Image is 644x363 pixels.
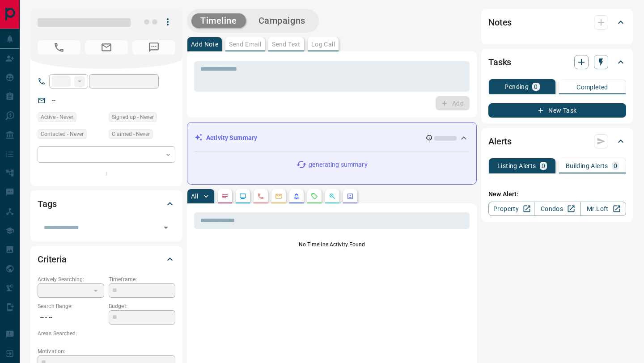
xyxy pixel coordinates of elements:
[38,193,175,215] div: Tags
[41,113,73,122] span: Active - Never
[191,193,198,199] p: All
[132,40,175,55] span: No Number
[191,13,246,28] button: Timeline
[488,55,511,69] h2: Tasks
[38,302,104,310] p: Search Range:
[250,13,314,28] button: Campaigns
[194,241,470,249] p: No Timeline Activity Found
[38,197,56,211] h2: Tags
[534,202,580,216] a: Condos
[311,193,318,200] svg: Requests
[38,310,104,325] p: -- - --
[112,113,154,122] span: Signed up - Never
[497,163,536,169] p: Listing Alerts
[488,190,626,199] p: New Alert:
[275,193,282,200] svg: Emails
[257,193,264,200] svg: Calls
[38,40,80,55] span: No Number
[488,12,626,33] div: Notes
[109,302,175,310] p: Budget:
[38,329,175,338] p: Areas Searched:
[309,160,367,169] p: generating summary
[160,221,172,234] button: Open
[41,130,84,139] span: Contacted - Never
[38,252,67,266] h2: Criteria
[38,275,104,283] p: Actively Searching:
[38,249,175,270] div: Criteria
[488,202,534,216] a: Property
[239,193,246,200] svg: Lead Browsing Activity
[488,15,512,30] h2: Notes
[580,202,626,216] a: Mr.Loft
[85,40,128,55] span: No Email
[221,193,229,200] svg: Notes
[109,275,175,283] p: Timeframe:
[488,103,626,118] button: New Task
[112,130,150,139] span: Claimed - Never
[329,193,336,200] svg: Opportunities
[347,193,354,200] svg: Agent Actions
[534,84,538,90] p: 0
[576,84,608,90] p: Completed
[614,163,617,169] p: 0
[206,133,257,143] p: Activity Summary
[488,134,512,148] h2: Alerts
[504,84,529,90] p: Pending
[38,347,175,355] p: Motivation:
[488,131,626,152] div: Alerts
[566,163,608,169] p: Building Alerts
[293,193,300,200] svg: Listing Alerts
[542,163,545,169] p: 0
[191,41,218,47] p: Add Note
[488,51,626,73] div: Tasks
[195,130,469,146] div: Activity Summary
[52,97,55,104] a: --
